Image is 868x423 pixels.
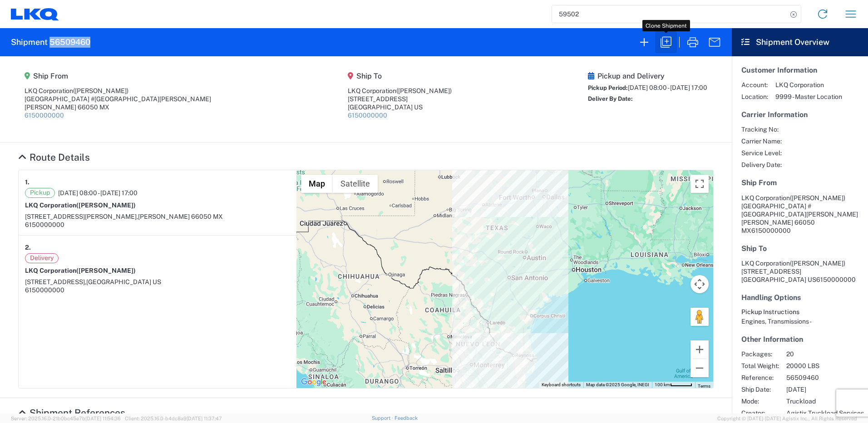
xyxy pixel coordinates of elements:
a: Terms [698,384,710,389]
h5: Pickup and Delivery [588,72,707,80]
span: ([PERSON_NAME]) [790,194,845,202]
span: Delivery [25,253,59,263]
address: [PERSON_NAME] 66050 MX [741,194,858,235]
strong: LKQ Corporation [25,202,136,209]
span: [DATE] 08:00 - [DATE] 17:00 [628,84,707,91]
span: ([PERSON_NAME]) [790,260,845,267]
a: Open this area in Google Maps (opens a new window) [299,376,329,388]
div: LKQ Corporation [25,87,211,95]
span: Total Weight: [741,362,779,370]
strong: 2. [25,242,31,253]
span: Truckload [786,397,864,405]
span: [GEOGRAPHIC_DATA] #[GEOGRAPHIC_DATA][PERSON_NAME] [741,202,858,218]
span: Packages: [741,350,779,358]
button: Zoom out [690,359,709,377]
header: Shipment Overview [732,28,868,56]
span: Client: 2025.16.0-b4dc8a9 [125,416,222,421]
span: Carrier Name: [741,137,782,145]
div: [STREET_ADDRESS] [348,95,452,103]
span: [STREET_ADDRESS][PERSON_NAME], [25,213,138,220]
span: Ship Date: [741,385,779,393]
button: Keyboard shortcuts [542,382,581,388]
button: Show satellite imagery [333,175,378,193]
span: 56509460 [786,374,864,382]
span: [DATE] 11:37:47 [187,416,222,421]
span: ([PERSON_NAME]) [76,267,136,274]
h5: Customer Information [741,66,858,74]
a: Hide Details [18,407,125,418]
img: Google [299,376,329,388]
div: [GEOGRAPHIC_DATA] #[GEOGRAPHIC_DATA][PERSON_NAME] [25,95,211,103]
button: Drag Pegman onto the map to open Street View [690,308,709,326]
span: [STREET_ADDRESS], [25,278,86,285]
span: LKQ Corporation [STREET_ADDRESS] [741,260,845,275]
h2: Shipment 56509460 [11,37,90,48]
a: 6150000000 [348,112,387,119]
span: Agistix Truckload Services [786,409,864,417]
span: Deliver By Date: [588,95,633,102]
span: LKQ Corporation [741,194,790,202]
span: 6150000000 [751,227,791,234]
h5: Ship To [741,244,858,253]
div: 6150000000 [25,286,290,294]
span: 100 km [655,382,670,387]
span: Service Level: [741,149,782,157]
span: ([PERSON_NAME]) [73,87,128,94]
h5: Ship From [25,72,211,80]
button: Show street map [301,175,333,193]
span: Location: [741,93,768,101]
span: [DATE] [786,385,864,393]
span: 20000 LBS [786,362,864,370]
span: Tracking No: [741,125,782,133]
span: Delivery Date: [741,161,782,169]
span: Pickup Period: [588,84,628,91]
div: [PERSON_NAME] 66050 MX [25,103,211,111]
span: Map data ©2025 Google, INEGI [586,382,649,387]
span: 6150000000 [816,276,856,283]
span: ([PERSON_NAME]) [76,202,136,209]
strong: LKQ Corporation [25,267,136,274]
span: 20 [786,350,864,358]
h5: Handling Options [741,293,858,302]
h5: Other Information [741,335,858,344]
span: 9999 - Master Location [775,93,842,101]
span: Pickup [25,188,55,198]
address: [GEOGRAPHIC_DATA] US [741,259,858,284]
a: Hide Details [18,152,90,163]
span: [DATE] 08:00 - [DATE] 17:00 [58,189,138,197]
h5: Ship From [741,178,858,187]
button: Map camera controls [690,275,709,293]
span: [PERSON_NAME] 66050 MX [138,213,223,220]
h6: Pickup Instructions [741,308,858,316]
span: Copyright © [DATE]-[DATE] Agistix Inc., All Rights Reserved [717,414,857,423]
span: Account: [741,81,768,89]
span: Reference: [741,374,779,382]
span: [GEOGRAPHIC_DATA] US [86,278,161,285]
button: Toggle fullscreen view [690,175,709,193]
span: Creator: [741,409,779,417]
h5: Carrier Information [741,110,858,119]
span: ([PERSON_NAME]) [396,87,452,94]
button: Zoom in [690,340,709,359]
a: Feedback [395,415,418,421]
span: LKQ Corporation [775,81,842,89]
div: Engines, Transmissions - [741,317,858,325]
span: Mode: [741,397,779,405]
span: Server: 2025.16.0-21b0bc45e7b [11,416,121,421]
a: 6150000000 [25,112,64,119]
strong: 1. [25,177,30,188]
div: LKQ Corporation [348,87,452,95]
div: 6150000000 [25,221,290,229]
h5: Ship To [348,72,452,80]
input: Shipment, tracking or reference number [552,5,787,23]
a: Support [372,415,395,421]
div: [GEOGRAPHIC_DATA] US [348,103,452,111]
span: [DATE] 11:54:36 [85,416,121,421]
button: Map Scale: 100 km per 45 pixels [652,382,695,388]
